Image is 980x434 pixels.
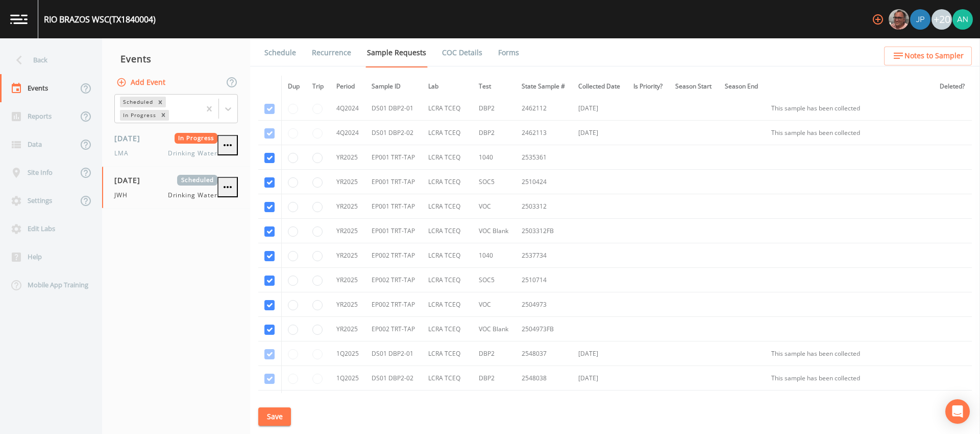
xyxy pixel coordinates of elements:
[952,9,973,30] img: c76c074581486bce1c0cbc9e29643337
[102,167,250,209] a: [DATE]ScheduledJWHDrinking Water
[572,366,627,391] td: [DATE]
[669,76,719,98] th: Season Start
[516,268,572,292] td: 2510714
[627,76,670,98] th: Is Priority?
[516,96,572,121] td: 2462112
[155,97,166,107] div: Remove Scheduled
[884,47,972,65] button: Notes to Sampler
[330,391,365,415] td: 2Q2025
[572,391,627,415] td: [DATE]
[44,13,156,26] div: RIO BRAZOS WSC (TX1840004)
[168,149,217,158] span: Drinking Water
[572,121,627,145] td: [DATE]
[422,391,473,415] td: LCRA TCEQ
[473,194,516,219] td: VOC
[473,170,516,194] td: SOC5
[365,268,422,292] td: EP002 TRT-TAP
[516,219,572,243] td: 2503312FB
[365,292,422,317] td: EP002 TRT-TAP
[330,366,365,391] td: 1Q2025
[440,38,484,67] a: COC Details
[473,121,516,145] td: DBP2
[330,243,365,268] td: YR2025
[572,341,627,366] td: [DATE]
[330,121,365,145] td: 4Q2024
[365,341,422,366] td: DS01 DBP2-01
[10,14,28,24] img: logo
[516,341,572,366] td: 2548037
[765,391,934,415] td: This sample has been collected
[102,46,250,72] div: Events
[168,191,217,200] span: Drinking Water
[365,243,422,268] td: EP002 TRT-TAP
[365,38,428,67] a: Sample Requests
[473,268,516,292] td: SOC5
[310,38,353,67] a: Recurrence
[422,194,473,219] td: LCRA TCEQ
[910,9,931,30] div: Joshua gere Paul
[422,76,473,98] th: Lab
[365,121,422,145] td: DS01 DBP2-02
[516,76,572,98] th: State Sample #
[904,50,964,62] span: Notes to Sampler
[910,9,930,30] img: 41241ef155101aa6d92a04480b0d0000
[365,194,422,219] td: EP001 TRT-TAP
[932,9,952,30] div: +20
[263,38,298,67] a: Schedule
[365,145,422,170] td: EP001 TRT-TAP
[330,268,365,292] td: YR2025
[765,121,934,145] td: This sample has been collected
[422,121,473,145] td: LCRA TCEQ
[516,243,572,268] td: 2537734
[422,341,473,366] td: LCRA TCEQ
[516,317,572,341] td: 2504973FB
[889,9,909,30] img: e2d790fa78825a4bb76dcb6ab311d44c
[516,194,572,219] td: 2503312
[516,170,572,194] td: 2510424
[473,366,516,391] td: DBP2
[888,9,910,30] div: Mike Franklin
[765,96,934,121] td: This sample has been collected
[365,391,422,415] td: DS01 DBP2-01
[422,96,473,121] td: LCRA TCEQ
[422,292,473,317] td: LCRA TCEQ
[330,341,365,366] td: 1Q2025
[473,292,516,317] td: VOC
[365,76,422,98] th: Sample ID
[719,76,765,98] th: Season End
[114,191,134,200] span: JWH
[473,243,516,268] td: 1040
[422,317,473,341] td: LCRA TCEQ
[765,341,934,366] td: This sample has been collected
[306,76,330,98] th: Trip
[120,97,155,107] div: Scheduled
[120,110,158,121] div: In Progress
[516,366,572,391] td: 2548038
[114,133,148,144] span: [DATE]
[473,145,516,170] td: 1040
[422,366,473,391] td: LCRA TCEQ
[158,110,169,121] div: Remove In Progress
[934,76,972,98] th: Deleted?
[175,133,218,144] span: In Progress
[497,38,521,67] a: Forms
[473,76,516,98] th: Test
[422,145,473,170] td: LCRA TCEQ
[330,292,365,317] td: YR2025
[330,317,365,341] td: YR2025
[473,317,516,341] td: VOC Blank
[572,76,627,98] th: Collected Date
[422,219,473,243] td: LCRA TCEQ
[516,145,572,170] td: 2535361
[572,96,627,121] td: [DATE]
[365,219,422,243] td: EP001 TRT-TAP
[102,125,250,167] a: [DATE]In ProgressLMADrinking Water
[114,149,135,158] span: LMA
[258,407,291,426] button: Save
[365,170,422,194] td: EP001 TRT-TAP
[330,96,365,121] td: 4Q2024
[330,194,365,219] td: YR2025
[330,170,365,194] td: YR2025
[422,268,473,292] td: LCRA TCEQ
[473,96,516,121] td: DBP2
